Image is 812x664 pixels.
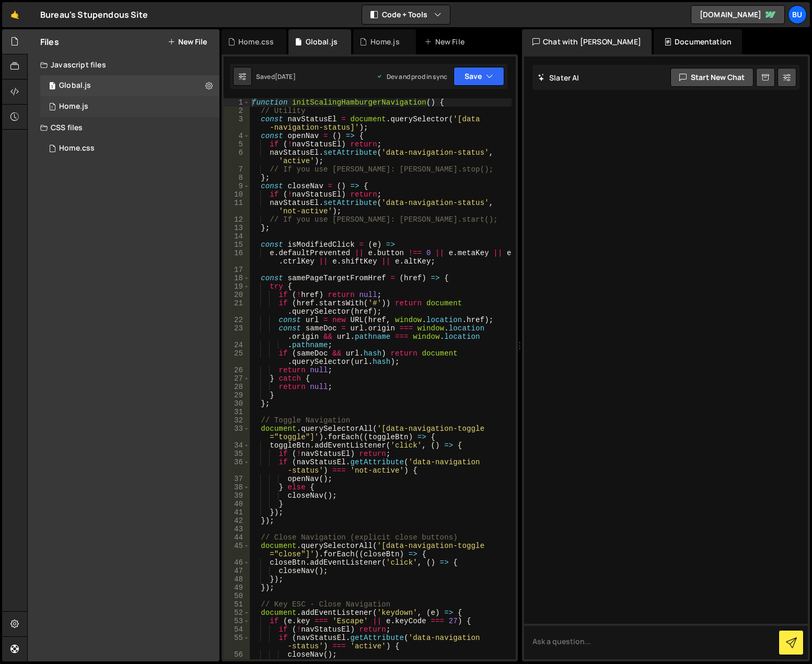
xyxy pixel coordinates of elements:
div: Global.js [59,81,91,90]
div: 39 [224,491,250,500]
div: 2 [224,107,250,115]
a: [DOMAIN_NAME] [691,5,785,24]
div: 35 [224,450,250,458]
div: 53 [224,617,250,625]
div: 32 [224,416,250,425]
div: 47 [224,567,250,575]
button: Code + Tools [362,5,450,24]
div: 44 [224,533,250,542]
span: 1 [49,104,55,112]
div: 28 [224,383,250,391]
div: 8 [224,174,250,182]
div: 41 [224,508,250,517]
div: CSS files [28,117,219,138]
div: 16519/44818.js [40,96,219,117]
div: 11 [224,199,250,215]
div: [DATE] [275,72,296,81]
div: 30 [224,399,250,408]
div: 16519/44820.css [40,138,219,159]
div: Global.js [306,37,338,47]
div: 43 [224,525,250,533]
div: Bureau's Stupendous Site [40,8,148,21]
div: 16 [224,249,250,266]
div: 20 [224,291,250,299]
button: Save [454,67,504,86]
div: 40 [224,500,250,508]
div: Documentation [654,29,742,54]
div: 36 [224,458,250,475]
div: 9 [224,182,250,190]
a: 🤙 [2,2,28,27]
span: 1 [49,83,55,91]
button: New File [168,38,207,46]
div: 21 [224,299,250,316]
div: 50 [224,592,250,600]
h2: Files [40,36,59,48]
div: 13 [224,224,250,232]
div: 37 [224,475,250,483]
div: 4 [224,132,250,140]
div: Home.js [59,102,88,111]
div: 51 [224,600,250,609]
h2: Slater AI [538,73,579,83]
div: 31 [224,408,250,416]
div: 18 [224,274,250,282]
div: Saved [256,72,296,81]
div: 46 [224,558,250,567]
div: 56 [224,650,250,659]
div: 34 [224,441,250,450]
div: 26 [224,366,250,374]
div: 16519/44819.js [40,75,219,96]
div: 27 [224,374,250,383]
div: Home.js [370,37,400,47]
div: 15 [224,241,250,249]
div: 3 [224,115,250,132]
div: 10 [224,190,250,199]
div: 45 [224,542,250,558]
div: 17 [224,266,250,274]
div: 19 [224,282,250,291]
div: Home.css [59,144,95,153]
div: 6 [224,148,250,165]
div: 25 [224,349,250,366]
div: 14 [224,232,250,241]
div: 33 [224,425,250,441]
a: Bu [788,5,807,24]
div: 48 [224,575,250,583]
div: 49 [224,583,250,592]
div: 42 [224,517,250,525]
div: 55 [224,634,250,650]
div: 7 [224,165,250,174]
div: New File [424,37,468,47]
div: 12 [224,215,250,224]
div: 5 [224,140,250,148]
button: Start new chat [670,68,753,87]
div: 29 [224,391,250,399]
div: 54 [224,625,250,634]
div: 1 [224,98,250,107]
div: Dev and prod in sync [376,72,447,81]
div: Chat with [PERSON_NAME] [522,29,652,54]
div: 38 [224,483,250,491]
div: 24 [224,341,250,349]
div: 23 [224,324,250,341]
div: 22 [224,316,250,324]
div: Javascript files [28,54,219,75]
div: Home.css [238,37,274,47]
div: 52 [224,609,250,617]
